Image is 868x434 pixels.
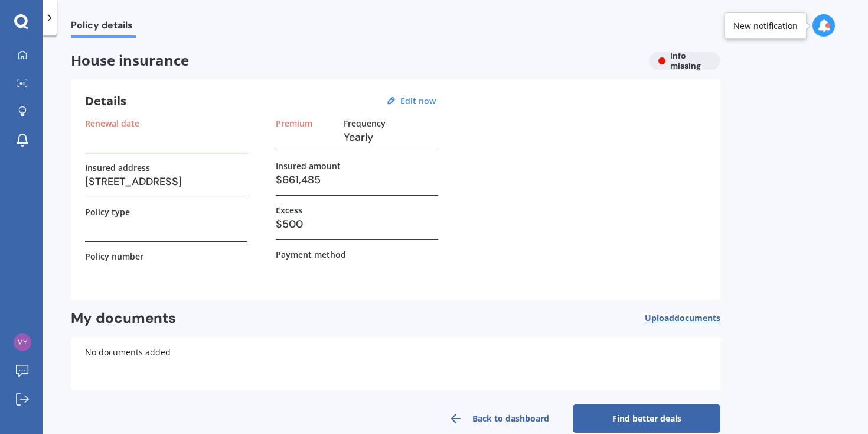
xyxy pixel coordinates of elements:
[71,20,136,35] span: Policy details
[276,171,438,189] h3: $661,485
[276,205,302,215] label: Excess
[71,309,176,328] h2: My documents
[645,313,720,323] span: Upload
[276,215,438,233] h3: $500
[397,96,439,106] button: Edit now
[425,404,573,433] a: Back to dashboard
[85,207,130,217] label: Policy type
[344,128,438,146] h3: Yearly
[645,309,720,328] button: Uploaddocuments
[344,118,386,128] label: Frequency
[733,20,798,32] div: New notification
[71,52,639,69] span: House insurance
[85,163,150,173] label: Insured address
[573,404,720,433] a: Find better deals
[14,333,31,351] img: 61bac1b57e9b0db032ad2beafed981b1
[85,251,143,261] label: Policy number
[85,173,247,190] h3: [STREET_ADDRESS]
[276,161,341,171] label: Insured amount
[400,95,436,106] u: Edit now
[85,93,126,109] h3: Details
[674,312,720,323] span: documents
[85,118,139,128] label: Renewal date
[71,337,720,390] div: No documents added
[276,250,346,260] label: Payment method
[276,118,312,128] label: Premium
